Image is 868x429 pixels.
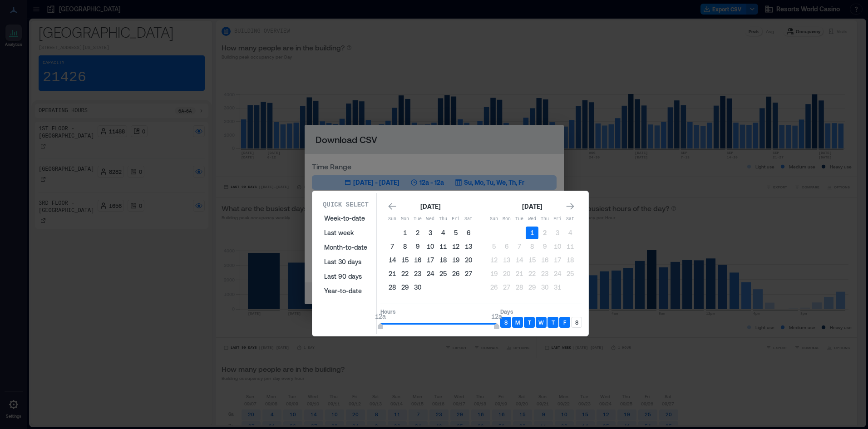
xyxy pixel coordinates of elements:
[538,216,551,223] p: Thu
[551,267,564,280] button: 24
[319,211,373,226] button: Week-to-date
[500,213,513,226] th: Monday
[551,254,564,266] button: 17
[411,216,424,223] p: Tue
[500,216,513,223] p: Mon
[424,227,437,239] button: 3
[513,216,526,223] p: Tue
[500,281,513,294] button: 27
[513,267,526,280] button: 21
[513,281,526,294] button: 28
[411,267,424,280] button: 23
[551,281,564,294] button: 31
[500,254,513,266] button: 13
[488,254,500,266] button: 12
[399,254,411,266] button: 15
[538,240,551,253] button: 9
[564,227,577,239] button: 4
[538,213,551,226] th: Thursday
[449,254,462,266] button: 19
[488,213,500,226] th: Sunday
[538,281,551,294] button: 30
[488,267,500,280] button: 19
[526,213,538,226] th: Wednesday
[437,213,449,226] th: Thursday
[551,213,564,226] th: Friday
[500,308,582,315] p: Days
[526,281,538,294] button: 29
[462,267,475,280] button: 27
[462,227,475,239] button: 6
[399,281,411,294] button: 29
[519,201,545,212] div: [DATE]
[386,281,399,294] button: 28
[449,213,462,226] th: Friday
[526,216,538,223] p: Wed
[552,319,555,326] p: T
[380,308,497,315] p: Hours
[386,200,399,213] button: Go to previous month
[462,213,475,226] th: Saturday
[500,240,513,253] button: 6
[500,267,513,280] button: 20
[399,227,411,239] button: 1
[437,240,449,253] button: 11
[411,254,424,266] button: 16
[449,267,462,280] button: 26
[437,227,449,239] button: 4
[386,213,399,226] th: Sunday
[424,254,437,266] button: 17
[564,200,577,213] button: Go to next month
[319,240,373,255] button: Month-to-date
[551,240,564,253] button: 10
[462,216,475,223] p: Sat
[462,240,475,253] button: 13
[437,267,449,280] button: 25
[418,201,443,212] div: [DATE]
[513,213,526,226] th: Tuesday
[526,227,538,239] button: 1
[386,267,399,280] button: 21
[488,281,500,294] button: 26
[526,254,538,266] button: 15
[488,240,500,253] button: 5
[462,254,475,266] button: 20
[437,216,449,223] p: Thu
[564,216,577,223] p: Sat
[564,254,577,266] button: 18
[411,240,424,253] button: 9
[411,281,424,294] button: 30
[399,267,411,280] button: 22
[513,254,526,266] button: 14
[563,319,566,326] p: F
[528,319,531,326] p: T
[319,284,373,298] button: Year-to-date
[515,319,520,326] p: M
[386,254,399,266] button: 14
[375,312,386,320] span: 12a
[319,269,373,284] button: Last 90 days
[323,200,369,209] p: Quick Select
[564,267,577,280] button: 25
[449,216,462,223] p: Fri
[564,240,577,253] button: 11
[424,216,437,223] p: Wed
[424,213,437,226] th: Wednesday
[319,226,373,240] button: Last week
[538,267,551,280] button: 23
[399,216,411,223] p: Mon
[399,240,411,253] button: 8
[424,240,437,253] button: 10
[551,216,564,223] p: Fri
[551,227,564,239] button: 3
[538,254,551,266] button: 16
[538,319,544,326] p: W
[526,267,538,280] button: 22
[491,312,502,320] span: 12a
[526,240,538,253] button: 8
[504,319,508,326] p: S
[488,216,500,223] p: Sun
[513,240,526,253] button: 7
[564,213,577,226] th: Saturday
[449,227,462,239] button: 5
